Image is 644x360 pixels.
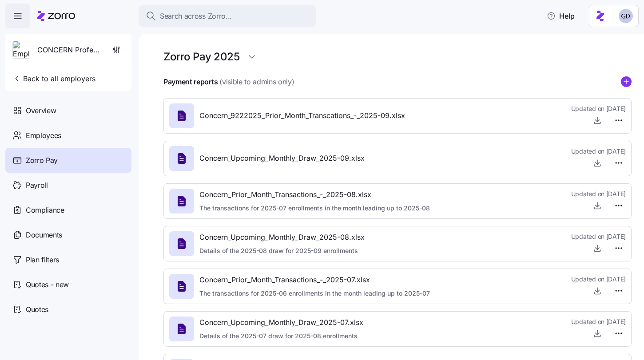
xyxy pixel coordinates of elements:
span: Updated on [DATE] [571,104,626,113]
span: Quotes - new [26,279,69,290]
span: Concern_Upcoming_Monthly_Draw_2025-09.xlsx [199,153,365,164]
a: Overview [5,98,131,123]
span: Concern_Prior_Month_Transactions_-_2025-07.xlsx [199,274,430,285]
a: Plan filters [5,247,131,272]
span: Updated on [DATE] [571,190,626,198]
span: Documents [26,229,62,241]
span: Concern_Upcoming_Monthly_Draw_2025-08.xlsx [199,232,365,243]
button: Search across Zorro... [139,5,316,27]
span: Updated on [DATE] [571,317,626,326]
a: Quotes - new [5,272,131,297]
span: (visible to admins only) [219,76,294,87]
a: Compliance [5,198,131,222]
span: Details of the 2025-07 draw for 2025-08 enrollments [199,332,363,340]
span: Concern_Prior_Month_Transactions_-_2025-08.xlsx [199,189,430,200]
span: Details of the 2025-08 draw for 2025-09 enrollments [199,246,365,255]
h1: Zorro Pay 2025 [163,50,239,63]
span: CONCERN Professional Services [37,44,101,55]
span: Zorro Pay [26,155,58,166]
h4: Payment reports [163,77,218,87]
img: 68a7f73c8a3f673b81c40441e24bb121 [619,9,633,23]
span: Updated on [DATE] [571,275,626,284]
a: Documents [5,222,131,247]
span: Plan filters [26,254,59,265]
a: Employees [5,123,131,148]
span: The transactions for 2025-07 enrollments in the month leading up to 2025-08 [199,204,430,213]
span: Compliance [26,205,64,216]
span: Overview [26,105,56,116]
a: Zorro Pay [5,148,131,173]
img: Employer logo [13,41,30,59]
button: Back to all employers [9,70,99,87]
button: Help [540,7,582,25]
span: Payroll [26,180,48,191]
span: Updated on [DATE] [571,147,626,156]
span: Concern_Upcoming_Monthly_Draw_2025-07.xlsx [199,317,363,328]
svg: add icon [621,76,632,87]
span: Help [547,11,575,21]
a: Payroll [5,173,131,198]
span: Employees [26,130,61,141]
span: Search across Zorro... [160,11,232,22]
span: Back to all employers [12,73,95,84]
span: Concern_9222025_Prior_Month_Transcations_-_2025-09.xlsx [199,110,405,121]
span: Quotes [26,304,48,315]
span: Updated on [DATE] [571,232,626,241]
a: Quotes [5,297,131,322]
span: The transactions for 2025-06 enrollments in the month leading up to 2025-07 [199,289,430,298]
